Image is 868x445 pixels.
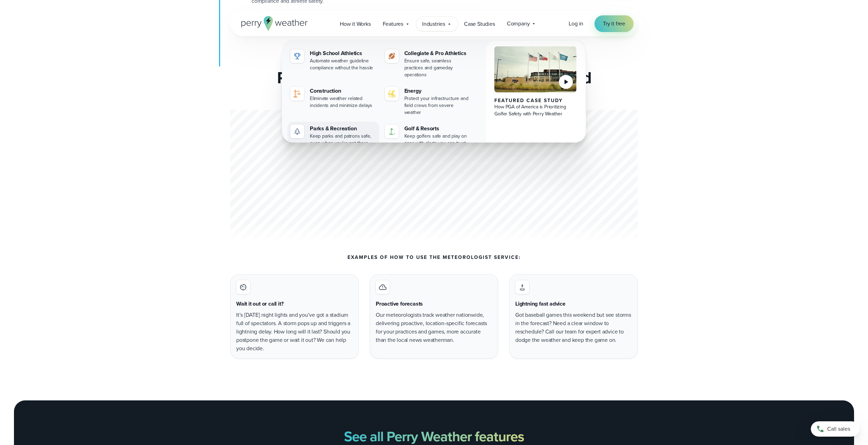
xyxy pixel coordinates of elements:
img: highschool-icon.svg [293,52,301,60]
p: It’s [DATE] night lights and you’ve got a stadium full of spectators. A storm pops up and trigger... [236,311,353,353]
h3: Wait it out or call it? [236,300,283,308]
a: High School Athletics Automate weather guideline compliance without the hassle [287,46,379,74]
div: Collegiate & Pro Athletics [404,49,471,57]
img: energy-icon@2x-1.svg [388,90,396,98]
img: proathletics-icon@2x-1.svg [388,52,396,60]
span: Case Studies [464,20,495,28]
a: Log in [569,20,583,28]
a: Collegiate & Pro Athletics Ensure safe, seamless practices and gameday operations [382,46,474,81]
div: Protect your infrastructure and field crews from severe weather [404,95,471,116]
div: High School Athletics [310,49,376,57]
h4: Examples of how to use the meteorologist service: [347,255,521,260]
span: Industries [422,20,445,28]
a: Try it free [594,15,634,32]
div: Eliminate weather related incidents and minimize delays [310,95,376,109]
p: Got baseball games this weekend but see storms in the forecast? Need a clear window to reschedule... [515,311,632,344]
img: parks-icon-grey.svg [293,127,301,136]
a: Energy Protect your infrastructure and field crews from severe weather [382,84,474,119]
span: Call sales [827,425,850,433]
div: Ensure safe, seamless practices and gameday operations [404,57,471,78]
div: Keep golfers safe and play on pace with alerts you can trust [404,133,471,147]
div: Automate weather guideline compliance without the hassle [310,57,376,71]
div: How PGA of America is Prioritizing Golfer Safety with Perry Weather [494,103,576,117]
a: Golf & Resorts Keep golfers safe and play on pace with alerts you can trust [382,122,474,149]
a: Parks & Recreation Keep parks and patrons safe, even when you're not there [287,122,379,149]
h3: Proactive forecasts [376,300,423,308]
a: Case Studies [458,17,501,31]
span: How it Works [340,20,371,28]
img: construction perry weather [293,90,301,98]
img: PGA of America, Frisco Campus [494,46,576,92]
span: Features [383,20,403,28]
div: Featured Case Study [494,98,576,103]
div: Golf & Resorts [404,124,471,133]
div: Energy [404,87,471,95]
h3: Lightning fast advice [515,300,566,308]
h2: Pro meteorologists, in the palm of your hand [277,68,591,87]
a: PGA of America, Frisco Campus Featured Case Study How PGA of America is Prioritizing Golfer Safet... [486,41,585,155]
p: Our meteorologists track weather nationwide, delivering proactive, location-specific forecasts fo... [376,311,492,344]
a: construction perry weather Construction Eliminate weather related incidents and minimize delays [287,84,379,112]
a: How it Works [334,17,377,31]
a: Call sales [811,421,860,437]
div: Parks & Recreation [310,124,376,133]
img: golf-iconV2.svg [388,127,396,136]
span: Try it free [603,20,625,28]
span: Company [507,20,530,28]
div: Construction [310,87,376,95]
div: Keep parks and patrons safe, even when you're not there [310,133,376,147]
